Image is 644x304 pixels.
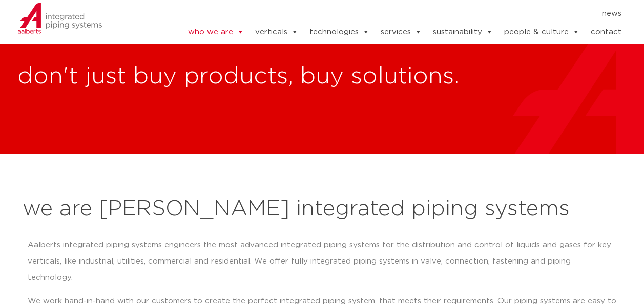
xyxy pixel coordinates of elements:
[504,22,579,42] a: people & culture
[591,22,621,42] a: contact
[381,22,422,42] a: services
[23,197,622,222] h2: we are [PERSON_NAME] integrated piping systems
[157,6,622,22] nav: Menu
[188,22,244,42] a: who we are
[255,22,298,42] a: verticals
[602,6,621,22] a: news
[433,22,493,42] a: sustainability
[28,237,617,286] p: Aalberts integrated piping systems engineers the most advanced integrated piping systems for the ...
[309,22,369,42] a: technologies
